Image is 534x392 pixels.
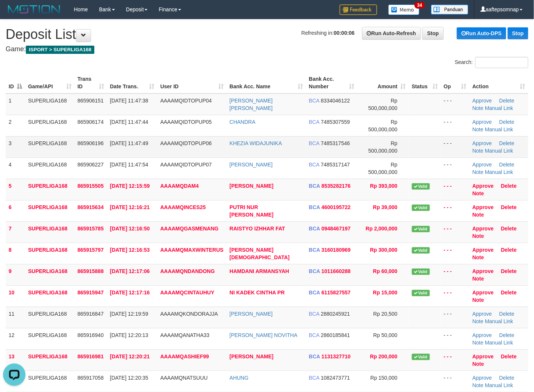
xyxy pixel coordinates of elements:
span: AAAAMQANATHA33 [160,332,209,338]
span: 865906151 [78,98,104,104]
th: Bank Acc. Number: activate to sort column ascending [306,72,358,94]
th: Game/API: activate to sort column ascending [25,72,75,94]
a: Note [473,126,484,132]
span: [DATE] 12:20:35 [110,375,148,381]
th: Status: activate to sort column ascending [409,72,441,94]
th: Date Trans.: activate to sort column ascending [107,72,158,94]
a: Stop [508,27,528,39]
span: BCA [309,226,320,232]
a: Delete [499,375,514,381]
th: Bank Acc. Name: activate to sort column ascending [227,72,306,94]
span: 865915797 [78,247,104,253]
span: BCA [309,140,319,146]
a: Approve [473,162,492,168]
span: [DATE] 12:17:16 [110,290,150,295]
span: Valid transaction [412,247,430,254]
td: SUPERLIGA168 [25,94,75,115]
a: [PERSON_NAME] [230,162,273,168]
span: 865906196 [78,140,104,146]
a: Note [473,148,484,154]
span: Copy 0948467197 to clipboard [322,226,351,232]
td: SUPERLIGA168 [25,371,75,392]
span: 865915888 [78,268,104,274]
span: BCA [309,290,320,295]
td: - - - [441,136,470,157]
span: Copy 1131327710 to clipboard [322,353,351,359]
a: Approve [473,332,492,338]
span: 865916981 [78,353,104,359]
a: Note [473,297,484,303]
strong: 00:00:06 [334,30,355,36]
a: Delete [499,162,514,168]
span: 865916847 [78,311,104,317]
span: [DATE] 12:16:21 [110,204,150,210]
span: Copy 2860185841 to clipboard [321,332,350,338]
a: Note [473,169,484,175]
span: Copy 6115827557 to clipboard [322,290,351,295]
span: BCA [309,332,319,338]
span: BCA [309,353,320,359]
span: 865915947 [78,290,104,295]
td: SUPERLIGA168 [25,264,75,285]
span: AAAAMQINCES25 [160,204,206,210]
td: - - - [441,200,470,221]
span: Copy 7485317546 to clipboard [321,140,350,146]
span: Valid transaction [412,354,430,360]
td: - - - [441,221,470,243]
span: 865917058 [78,375,104,381]
td: 3 [6,136,25,157]
th: Amount: activate to sort column ascending [358,72,409,94]
a: PUTRI NUR [PERSON_NAME] [230,204,273,218]
td: 6 [6,200,25,221]
td: 10 [6,285,25,307]
span: Rp 15,000 [373,290,397,295]
a: Manual Link [485,382,513,388]
span: Valid transaction [412,269,430,275]
span: Rp 39,000 [373,204,397,210]
img: MOTION_logo.png [6,4,63,15]
span: [DATE] 12:20:13 [110,332,148,338]
span: Copy 1082473771 to clipboard [321,375,350,381]
span: BCA [309,183,320,189]
span: Rp 500,000,000 [368,119,398,132]
span: [DATE] 12:16:53 [110,247,150,253]
td: - - - [441,179,470,200]
a: Note [473,190,484,196]
a: [PERSON_NAME][DEMOGRAPHIC_DATA] [230,247,289,260]
input: Search: [475,57,528,68]
a: Delete [501,268,517,274]
h1: Deposit List [6,27,528,42]
a: Note [473,318,484,324]
a: Note [473,212,484,218]
td: SUPERLIGA168 [25,328,75,349]
td: SUPERLIGA168 [25,136,75,157]
span: Rp 50,000 [373,332,398,338]
a: Delete [499,119,514,125]
td: - - - [441,243,470,264]
td: - - - [441,94,470,115]
span: [DATE] 12:16:50 [110,226,150,232]
a: Manual Link [485,318,513,324]
span: BCA [309,311,319,317]
a: RAISTYO IZHHAR FAT [230,226,285,232]
span: Rp 200,000 [370,353,397,359]
a: Delete [501,353,517,359]
span: AAAAMQMAXWINTERUS [160,247,224,253]
a: Delete [501,247,517,253]
span: [DATE] 11:47:49 [110,140,148,146]
a: [PERSON_NAME] [230,311,273,317]
th: Action: activate to sort column ascending [470,72,528,94]
span: BCA [309,162,319,168]
th: Op: activate to sort column ascending [441,72,470,94]
td: SUPERLIGA168 [25,115,75,136]
span: Copy 7485307559 to clipboard [321,119,350,125]
a: Delete [499,98,514,104]
a: Note [473,276,484,282]
img: Feedback.jpg [340,4,377,15]
span: BCA [309,119,319,125]
a: Delete [501,290,517,295]
span: Rp 500,000,000 [368,140,398,154]
span: 865915785 [78,226,104,232]
td: SUPERLIGA168 [25,221,75,243]
td: SUPERLIGA168 [25,157,75,179]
